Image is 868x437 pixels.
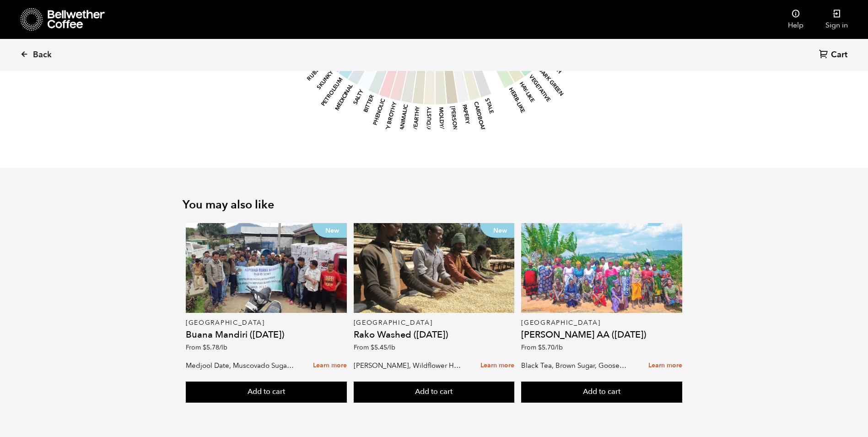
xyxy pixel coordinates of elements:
[521,320,682,326] p: [GEOGRAPHIC_DATA]
[521,382,682,403] button: Add to cart
[480,223,514,238] p: New
[186,320,347,326] p: [GEOGRAPHIC_DATA]
[521,330,682,339] h4: [PERSON_NAME] AA ([DATE])
[33,49,52,60] span: Back
[186,382,347,403] button: Add to cart
[186,343,227,352] span: From
[538,343,542,352] span: $
[555,343,563,352] span: /lb
[831,49,847,60] span: Cart
[538,343,563,352] bdi: 5.70
[354,320,515,326] p: [GEOGRAPHIC_DATA]
[203,343,206,352] span: $
[183,198,686,212] h2: You may also like
[480,356,514,376] a: Learn more
[371,343,395,352] bdi: 5.45
[354,382,515,403] button: Add to cart
[371,343,374,352] span: $
[186,359,295,372] p: Medjool Date, Muscovado Sugar, Vanilla Bean
[354,359,463,372] p: [PERSON_NAME], Wildflower Honey, Black Tea
[521,343,563,352] span: From
[354,330,515,339] h4: Rako Washed ([DATE])
[648,356,682,376] a: Learn more
[819,49,850,61] a: Cart
[203,343,227,352] bdi: 5.78
[219,343,227,352] span: /lb
[186,330,347,339] h4: Buana Mandiri ([DATE])
[354,223,515,313] a: New
[186,223,347,313] a: New
[313,223,347,238] p: New
[354,343,395,352] span: From
[313,356,347,376] a: Learn more
[521,359,631,372] p: Black Tea, Brown Sugar, Gooseberry
[387,343,395,352] span: /lb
